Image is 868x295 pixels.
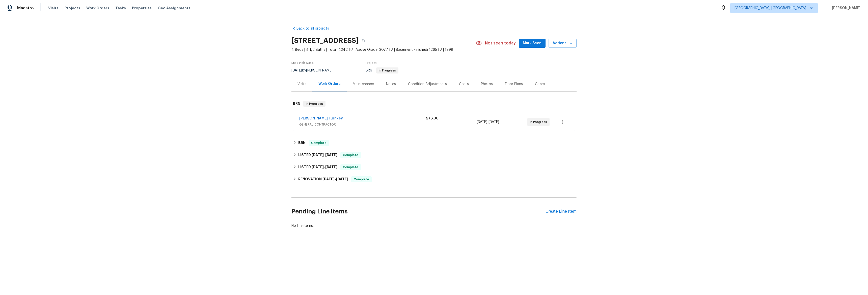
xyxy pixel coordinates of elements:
div: Floor Plans [505,82,523,87]
div: RENOVATION [DATE]-[DATE]Complete [291,173,577,185]
div: Cases [535,82,545,87]
h2: [STREET_ADDRESS] [291,38,359,43]
span: Complete [341,153,360,158]
span: Complete [352,177,371,182]
div: Condition Adjustments [408,82,447,87]
h6: RENOVATION [298,176,348,182]
span: Geo Assignments [158,6,191,11]
span: Projects [65,6,80,11]
span: In Progress [530,119,549,125]
div: Photos [481,82,493,87]
span: [DATE] [325,153,337,157]
button: Actions [549,39,577,48]
div: Visits [297,82,306,87]
div: BRN Complete [291,137,577,149]
span: $76.00 [426,117,439,120]
div: Create Line Item [546,209,577,214]
h6: BRN [293,101,300,107]
div: LISTED [DATE]-[DATE]Complete [291,149,577,161]
span: Properties [132,6,152,11]
div: No line items. [291,223,577,228]
span: 4 Beds | 4 1/2 Baths | Total: 4342 ft² | Above Grade: 3077 ft² | Basement Finished: 1265 ft² | 1999 [291,47,476,52]
span: - [322,177,348,181]
button: Mark Seen [519,39,546,48]
span: Actions [553,40,573,46]
span: [DATE] [291,69,302,72]
a: [PERSON_NAME] Turnkey [299,117,343,120]
span: [DATE] [322,177,335,181]
span: Mark Seen [523,40,541,46]
span: [PERSON_NAME] [830,6,860,11]
div: BRN In Progress [291,96,577,112]
button: Copy Address [359,36,368,45]
span: - [312,165,337,169]
span: [DATE] [489,120,499,124]
div: by [PERSON_NAME] [291,67,339,73]
span: In Progress [377,69,398,72]
span: Not seen today [485,41,516,46]
span: - [312,153,337,157]
span: Maestro [17,6,34,11]
span: Work Orders [86,6,109,11]
span: Complete [309,140,329,145]
a: Back to all projects [291,26,340,31]
span: [DATE] [477,120,487,124]
span: In Progress [304,101,325,106]
span: BRN [366,69,398,72]
span: [GEOGRAPHIC_DATA], [GEOGRAPHIC_DATA] [735,6,806,11]
div: Maintenance [353,82,374,87]
span: - [477,119,499,125]
span: Visits [48,6,59,11]
div: Notes [386,82,396,87]
div: LISTED [DATE]-[DATE]Complete [291,161,577,173]
span: GENERAL_CONTRACTOR [299,122,426,127]
span: Project [366,61,377,64]
span: Complete [341,165,360,170]
span: [DATE] [312,153,324,157]
span: Last Visit Date [291,61,314,64]
span: [DATE] [312,165,324,169]
span: [DATE] [325,165,337,169]
div: Costs [459,82,469,87]
span: Tasks [115,6,126,10]
h6: LISTED [298,152,337,158]
h6: LISTED [298,164,337,170]
div: Work Orders [318,81,341,86]
h2: Pending Line Items [291,200,546,223]
span: [DATE] [336,177,348,181]
h6: BRN [298,140,306,146]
